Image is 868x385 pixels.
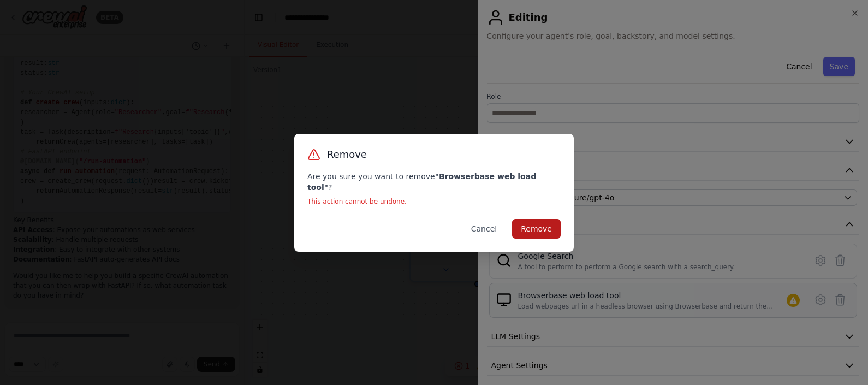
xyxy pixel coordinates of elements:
[327,147,367,162] h3: Remove
[462,219,506,239] button: Cancel
[307,171,561,193] p: Are you sure you want to remove ?
[512,219,561,239] button: Remove
[307,172,536,192] strong: " Browserbase web load tool "
[307,197,561,206] p: This action cannot be undone.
